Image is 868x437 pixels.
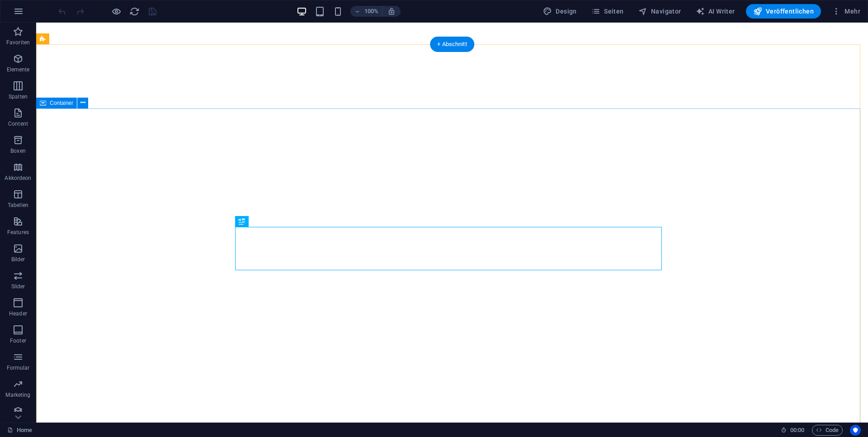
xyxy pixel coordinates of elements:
p: Favoriten [6,39,30,46]
p: Spalten [9,93,28,100]
p: Header [9,310,27,317]
i: Bei Größenänderung Zoomstufe automatisch an das gewählte Gerät anpassen. [387,7,396,15]
button: Veröffentlichen [746,4,821,19]
button: Seiten [588,4,627,19]
p: Boxen [10,147,26,155]
button: Mehr [828,4,864,19]
button: reload [129,6,140,17]
button: Design [539,4,580,19]
button: AI Writer [692,4,739,19]
span: Code [816,425,839,436]
span: Container [50,100,73,106]
p: Footer [10,337,26,344]
p: Marketing [5,391,30,399]
span: Mehr [832,7,860,16]
h6: 100% [364,6,378,17]
span: Seiten [591,7,624,16]
p: Features [7,229,29,236]
div: Design (Strg+Alt+Y) [539,4,580,19]
button: Code [812,425,843,436]
button: Navigator [635,4,685,19]
span: : [797,427,798,433]
p: Content [8,120,28,127]
a: Klick, um Auswahl aufzuheben. Doppelklick öffnet Seitenverwaltung [7,425,32,436]
p: Formular [7,364,30,371]
button: Klicke hier, um den Vorschau-Modus zu verlassen [111,6,122,17]
button: 100% [350,6,382,17]
span: AI Writer [696,7,735,16]
p: Slider [11,283,25,290]
p: Akkordeon [5,174,31,182]
span: 00 00 [790,425,804,436]
p: Elemente [7,66,30,73]
span: Navigator [638,7,681,16]
h6: Session-Zeit [781,425,805,436]
p: Bilder [11,256,25,263]
div: + Abschnitt [430,37,474,52]
p: Tabellen [8,202,28,209]
i: Seite neu laden [129,6,140,17]
button: Usercentrics [850,425,861,436]
span: Veröffentlichen [753,7,814,16]
span: Design [543,7,577,16]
